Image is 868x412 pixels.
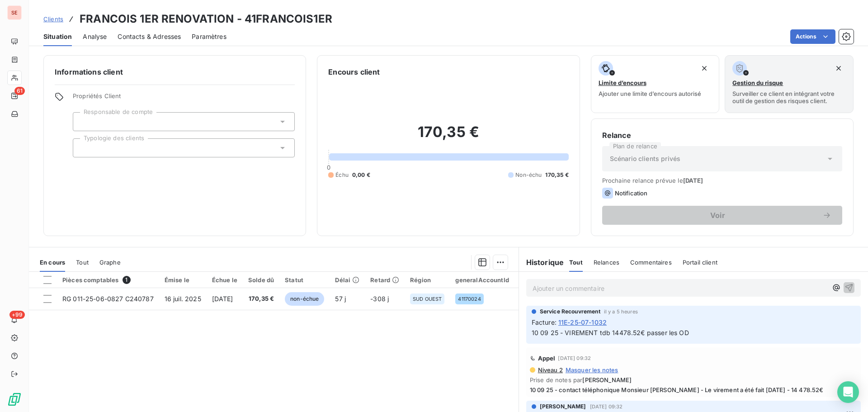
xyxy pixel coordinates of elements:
span: 61 [14,87,25,95]
span: Situation [43,32,72,41]
div: generalAccountId [455,276,509,284]
span: Limite d’encours [599,79,646,86]
h6: Relance [602,130,842,141]
span: Analyse [83,32,107,41]
a: Clients [43,14,63,24]
div: Solde dû [248,276,274,284]
span: RG 011-25-06-0827 C240787 [62,295,154,303]
div: Open Intercom Messenger [837,381,859,403]
span: 11E-25-07-1032 [558,317,607,327]
button: Gestion du risqueSurveiller ce client en intégrant votre outil de gestion des risques client. [725,55,854,113]
span: Graphe [99,259,121,266]
span: Facture : [532,317,557,327]
span: Niveau 2 [537,366,563,374]
h3: FRANCOIS 1ER RENOVATION - 41FRANCOIS1ER [80,11,332,27]
span: Tout [76,259,89,266]
span: [PERSON_NAME] [540,403,586,411]
span: Commentaires [630,259,672,266]
span: En cours [40,259,65,266]
span: Notification [615,189,648,197]
span: 57 j [335,295,346,303]
span: Relances [594,259,619,266]
h6: Historique [519,257,564,268]
span: +99 [9,311,25,319]
span: non-échue [285,292,324,306]
input: Ajouter une valeur [80,144,88,152]
img: Logo LeanPay [7,392,22,407]
div: Statut [285,276,324,284]
div: Région [410,276,444,284]
button: Voir [602,206,842,225]
button: Limite d’encoursAjouter une limite d’encours autorisé [591,55,720,113]
span: -308 j [370,295,389,303]
span: 41170024 [458,296,481,302]
span: 16 juil. 2025 [165,295,201,303]
span: 0,00 € [352,171,370,179]
span: Ajouter une limite d’encours autorisé [599,90,701,97]
h6: Informations client [55,66,295,77]
button: Actions [790,29,835,44]
div: Émise le [165,276,201,284]
h2: 170,35 € [328,123,568,150]
div: Délai [335,276,359,284]
span: Contacts & Adresses [118,32,181,41]
span: Clients [43,15,63,23]
input: Ajouter une valeur [80,118,88,126]
span: [PERSON_NAME] [582,376,632,384]
span: il y a 5 heures [604,309,638,314]
span: Appel [538,355,556,362]
span: 0 [327,164,330,171]
span: 170,35 € [545,171,568,179]
span: 170,35 € [248,294,274,303]
span: Service Recouvrement [540,308,600,316]
h6: Encours client [328,66,380,77]
div: Échue le [212,276,237,284]
span: Voir [613,212,822,219]
span: 1 [123,276,131,284]
span: Tout [569,259,583,266]
span: Surveiller ce client en intégrant votre outil de gestion des risques client. [732,90,846,104]
span: Masquer les notes [566,366,618,374]
span: Gestion du risque [732,79,783,86]
span: [DATE] 09:32 [590,404,623,409]
span: Échu [335,171,349,179]
div: SE [7,5,22,20]
span: Portail client [683,259,717,266]
span: [DATE] [683,177,703,184]
span: Scénario clients privés [610,154,680,163]
span: 10 09 25 - contact téléphonique Monsieur [PERSON_NAME] - Le virement a été fait [DATE] - 14 478.52€ [530,386,857,393]
span: [DATE] [212,295,233,303]
div: Retard [370,276,399,284]
span: Paramètres [192,32,226,41]
span: Propriétés Client [73,92,295,105]
span: Prise de notes par [530,376,857,384]
span: SUD OUEST [413,296,442,302]
span: [DATE] 09:32 [558,355,591,361]
span: Prochaine relance prévue le [602,177,842,184]
span: Non-échu [515,171,542,179]
span: 10 09 25 - VIREMENT tdb 14478.52€ passer les OD [532,329,689,336]
div: Pièces comptables [62,276,154,284]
